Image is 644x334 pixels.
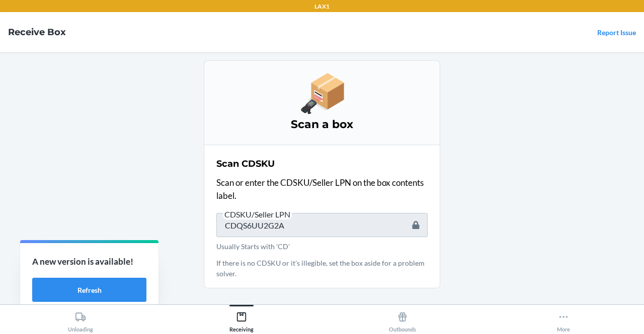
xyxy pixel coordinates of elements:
[216,258,428,279] p: If there is no CDSKU or it's illegible, set the box aside for a problem solver.
[32,278,146,302] button: Refresh
[8,26,66,39] h4: Receive Box
[216,213,428,237] input: CDSKU/Seller LPNUsually Starts with 'CD'
[216,117,428,133] h3: Scan a box
[557,307,570,332] div: More
[597,28,636,37] a: Report Issue
[389,307,416,332] div: Outbounds
[229,307,254,332] div: Receiving
[483,305,644,332] button: More
[216,176,428,202] p: Scan or enter the CDSKU/Seller LPN on the box contents label.
[314,2,330,11] p: LAX1
[216,241,428,252] p: Usually Starts with 'CD'
[322,305,483,332] button: Outbounds
[223,209,292,219] span: CDSKU/Seller LPN
[161,305,322,332] button: Receiving
[216,157,275,170] h2: Scan CDSKU
[68,307,93,332] div: Unloading
[32,255,146,268] p: A new version is available!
